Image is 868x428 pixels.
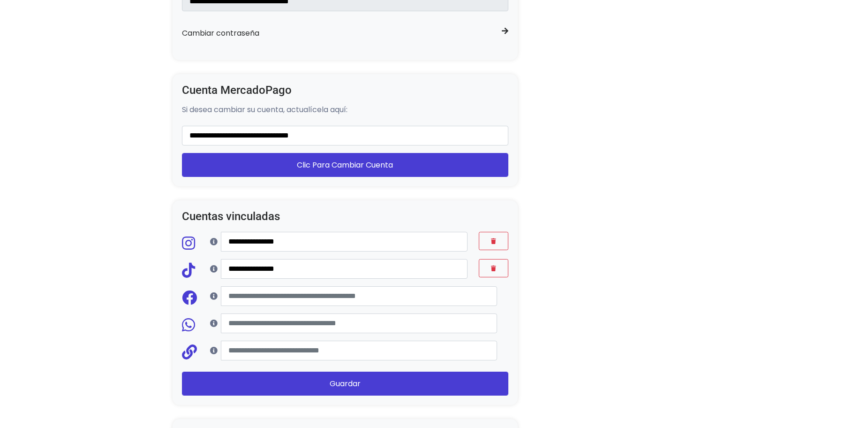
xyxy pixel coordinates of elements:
[182,106,508,114] p: Si desea cambiar su cuenta, actualícela aquí:
[210,347,218,354] i: Agrega un enlace a tus referencias o testimonios
[182,23,508,43] a: Cambiar contraseña
[182,372,508,396] button: Guardar
[182,210,508,223] h4: Cuentas vinculadas
[210,265,218,273] i: usuario o @usuario
[210,238,218,245] i: usuario o @usuario
[182,84,508,97] h4: Cuenta MercadoPago
[210,320,218,327] i: número de teléfono (ej., 5255XXXXXXXX)
[210,292,218,300] i: usuario, URL de perfil o facebook.com/usuario
[182,153,508,177] button: Clic Para Cambiar Cuenta
[182,27,259,39] div: Cambiar contraseña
